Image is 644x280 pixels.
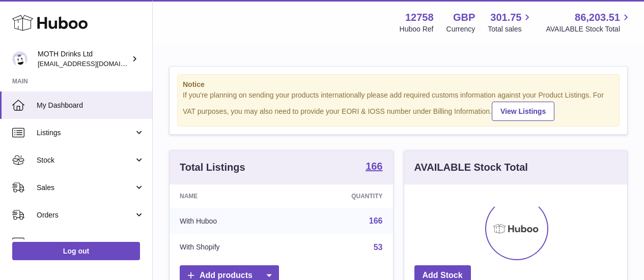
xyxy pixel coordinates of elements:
a: 53 [374,243,383,252]
th: Name [170,184,290,208]
span: Stock [37,155,134,165]
span: Listings [37,128,134,138]
strong: GBP [453,11,475,24]
a: 166 [366,161,382,173]
a: 86,203.51 AVAILABLE Stock Total [546,11,632,34]
div: Currency [446,24,475,34]
span: Total sales [488,24,533,34]
th: Quantity [290,184,393,208]
span: 86,203.51 [575,11,620,24]
span: Sales [37,183,134,193]
span: AVAILABLE Stock Total [546,24,632,34]
div: If you're planning on sending your products internationally please add required customs informati... [183,90,614,121]
td: With Shopify [170,234,290,261]
strong: Notice [183,80,614,89]
h3: Total Listings [180,161,245,174]
span: Orders [37,210,134,220]
span: [EMAIL_ADDRESS][DOMAIN_NAME] [38,59,150,68]
a: 301.75 Total sales [488,11,533,34]
a: Log out [12,242,140,260]
h3: AVAILABLE Stock Total [414,161,528,174]
span: 301.75 [490,11,521,24]
a: 166 [369,216,383,225]
span: Usage [37,238,145,247]
div: MOTH Drinks Ltd [38,49,129,69]
strong: 12758 [405,11,434,24]
a: View Listings [492,102,554,121]
div: Huboo Ref [400,24,434,34]
img: orders@mothdrinks.com [12,51,27,67]
span: My Dashboard [37,101,145,110]
strong: 166 [366,161,382,171]
td: With Huboo [170,208,290,234]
